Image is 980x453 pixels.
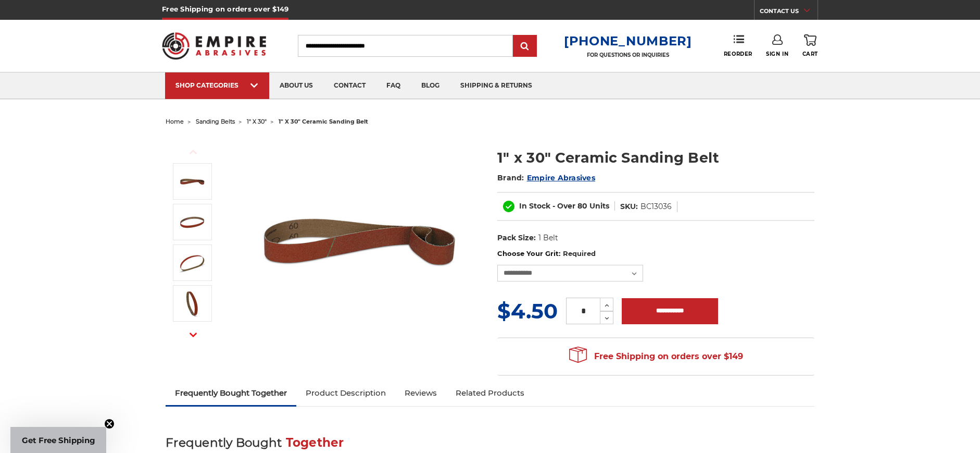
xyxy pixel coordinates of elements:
[166,382,296,405] a: Frequently Bought Together
[166,118,184,125] a: home
[166,435,282,450] span: Frequently Bought
[760,5,818,20] a: CONTACT US
[162,26,266,66] img: Empire Abrasives
[279,118,368,125] span: 1" x 30" ceramic sanding belt
[22,435,95,445] span: Get Free Shipping
[497,173,524,182] span: Brand:
[411,72,450,99] a: blog
[269,72,323,99] a: about us
[552,201,575,211] span: - Over
[538,232,558,243] dd: 1 Belt
[724,34,752,57] a: Reorder
[802,34,818,57] a: Cart
[724,51,752,57] span: Reorder
[766,51,788,57] span: Sign In
[497,232,536,243] dt: Pack Size:
[179,250,205,276] img: 1" x 30" Sanding Belt Cer
[376,72,411,99] a: faq
[564,33,692,48] a: [PHONE_NUMBER]
[519,201,550,211] span: In Stock
[175,81,259,89] div: SHOP CATEGORIES
[497,148,814,168] h1: 1" x 30" Ceramic Sanding Belt
[514,36,535,57] input: Submit
[179,168,205,194] img: 1" x 30" Ceramic File Belt
[563,249,596,258] small: Required
[196,118,235,125] a: sanding belts
[10,427,106,453] div: Get Free ShippingClose teaser
[802,51,818,57] span: Cart
[181,141,206,163] button: Previous
[104,419,115,429] button: Close teaser
[179,290,205,316] img: 1" x 30" - Ceramic Sanding Belt
[450,72,543,99] a: shipping & returns
[589,201,609,211] span: Units
[497,249,814,259] label: Choose Your Grit:
[620,201,638,212] dt: SKU:
[181,324,206,346] button: Next
[323,72,376,99] a: contact
[640,201,672,212] dd: BC13036
[247,118,267,125] a: 1" x 30"
[286,435,344,450] span: Together
[296,382,395,405] a: Product Description
[179,209,205,235] img: 1" x 30" Ceramic Sanding Belt
[527,173,595,182] a: Empire Abrasives
[577,201,587,211] span: 80
[395,382,446,405] a: Reviews
[497,298,558,324] span: $4.50
[446,382,534,405] a: Related Products
[569,346,743,367] span: Free Shipping on orders over $149
[564,52,692,58] p: FOR QUESTIONS OR INQUIRIES
[255,137,463,345] img: 1" x 30" Ceramic File Belt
